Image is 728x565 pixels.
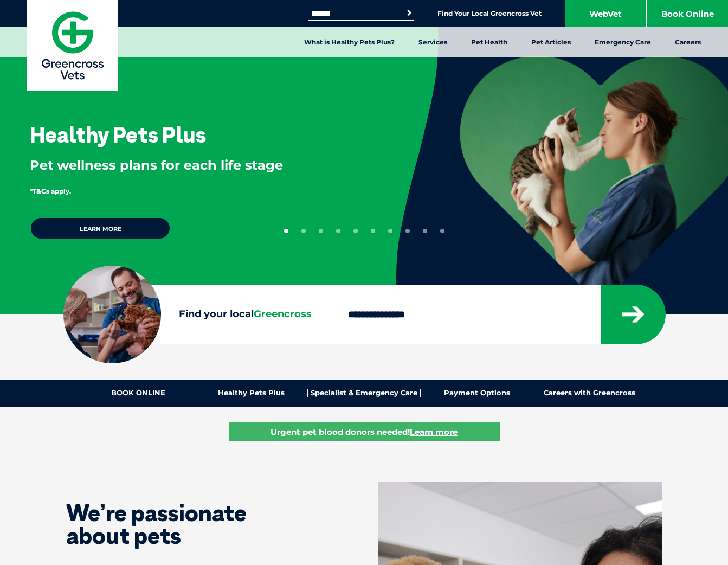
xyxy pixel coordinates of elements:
button: 6 of 10 [371,229,375,233]
a: Emergency Care [583,27,663,57]
button: 4 of 10 [336,229,340,233]
button: Search [404,8,415,18]
button: 1 of 10 [284,229,288,233]
a: BOOK ONLINE [82,389,195,397]
a: Find Your Local Greencross Vet [437,9,542,18]
a: Careers [663,27,713,57]
button: 9 of 10 [423,229,427,233]
p: Pet wellness plans for each life stage [30,156,360,175]
span: *T&Cs apply. [30,187,71,195]
h3: Healthy Pets Plus [30,124,206,145]
a: Urgent pet blood donors needed!Learn more [229,422,500,441]
label: Find your local [63,306,328,323]
a: Pet Articles [519,27,583,57]
button: 10 of 10 [440,229,444,233]
a: Payment Options [421,389,533,397]
span: Greencross [254,308,312,320]
button: 5 of 10 [353,229,358,233]
button: 7 of 10 [388,229,392,233]
h1: We’re passionate about pets [66,502,294,547]
a: Healthy Pets Plus [195,389,308,397]
button: 8 of 10 [405,229,410,233]
button: 2 of 10 [301,229,306,233]
a: Learn more [30,217,171,240]
button: 3 of 10 [319,229,323,233]
a: Services [407,27,459,57]
a: Careers with Greencross [533,389,646,397]
a: Specialist & Emergency Care [308,389,421,397]
a: What is Healthy Pets Plus? [292,27,407,57]
a: Pet Health [459,27,519,57]
u: Learn more [410,427,458,437]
